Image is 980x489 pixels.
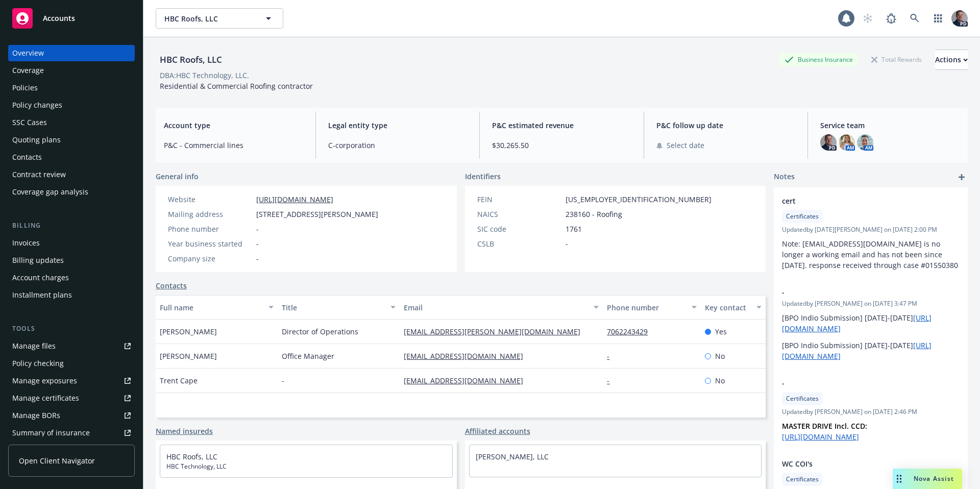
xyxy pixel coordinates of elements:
[820,120,960,131] span: Service team
[12,252,64,268] div: Billing updates
[8,97,135,113] a: Policy changes
[160,81,313,91] span: Residential & Commercial Roofing contractor
[8,166,135,183] a: Contract review
[782,378,933,388] span: -
[782,225,960,234] span: Updated by [DATE][PERSON_NAME] on [DATE] 2:00 PM
[8,4,135,33] a: Accounts
[774,187,968,279] div: certCertificatesUpdatedby [DATE][PERSON_NAME] on [DATE] 2:00 PMNote: [EMAIL_ADDRESS][DOMAIN_NAME]...
[12,407,60,424] div: Manage BORs
[8,270,135,286] a: Account charges
[12,132,61,148] div: Quoting plans
[278,295,400,320] button: Title
[256,209,378,219] span: [STREET_ADDRESS][PERSON_NAME]
[156,280,187,291] a: Contacts
[8,149,135,165] a: Contacts
[282,351,334,361] span: Office Manager
[8,62,135,79] a: Coverage
[893,469,962,489] button: Nova Assist
[166,462,446,471] span: HBC Technology, LLC
[820,134,837,151] img: photo
[782,432,859,442] a: [URL][DOMAIN_NAME]
[12,166,66,183] div: Contract review
[160,302,262,313] div: Full name
[282,326,358,337] span: Director of Operations
[782,340,960,361] p: [BPO Indio Submission] [DATE]-[DATE]
[12,184,88,200] div: Coverage gap analysis
[656,120,796,131] span: P&C follow up date
[404,376,531,385] a: [EMAIL_ADDRESS][DOMAIN_NAME]
[256,238,259,249] span: -
[400,295,603,320] button: Email
[779,53,858,66] div: Business Insurance
[256,194,333,204] a: [URL][DOMAIN_NAME]
[328,120,468,131] span: Legal entity type
[256,224,259,234] span: -
[12,149,42,165] div: Contacts
[8,114,135,131] a: SSC Cases
[164,13,253,24] span: HBC Roofs, LLC
[881,8,901,29] a: Report a Bug
[168,253,252,264] div: Company size
[12,62,44,79] div: Coverage
[164,120,303,131] span: Account type
[160,326,217,337] span: [PERSON_NAME]
[928,8,948,29] a: Switch app
[715,351,725,361] span: No
[168,238,252,249] div: Year business started
[8,235,135,251] a: Invoices
[774,171,795,183] span: Notes
[156,8,283,29] button: HBC Roofs, LLC
[786,475,819,484] span: Certificates
[782,239,958,270] span: Note: [EMAIL_ADDRESS][DOMAIN_NAME] is no longer a working email and has not been since [DATE]. re...
[782,287,933,298] span: -
[160,375,198,386] span: Trent Cape
[404,327,589,336] a: [EMAIL_ADDRESS][PERSON_NAME][DOMAIN_NAME]
[914,474,954,483] span: Nova Assist
[566,209,622,219] span: 238160 - Roofing
[8,132,135,148] a: Quoting plans
[782,421,867,431] strong: MASTER DRIVE Incl. CCD:
[477,209,561,219] div: NAICS
[12,287,72,303] div: Installment plans
[8,425,135,441] a: Summary of insurance
[12,425,90,441] div: Summary of insurance
[168,194,252,205] div: Website
[857,134,873,151] img: photo
[12,270,69,286] div: Account charges
[935,50,968,69] div: Actions
[164,140,303,151] span: P&C - Commercial lines
[607,302,685,313] div: Phone number
[12,114,47,131] div: SSC Cases
[607,376,618,385] a: -
[160,70,249,81] div: DBA: HBC Technology, LLC.
[893,469,905,489] div: Drag to move
[607,327,656,336] a: 7062243429
[8,373,135,389] a: Manage exposures
[904,8,925,29] a: Search
[404,302,587,313] div: Email
[705,302,750,313] div: Key contact
[8,338,135,354] a: Manage files
[168,224,252,234] div: Phone number
[774,370,968,450] div: -CertificatesUpdatedby [PERSON_NAME] on [DATE] 2:46 PMMASTER DRIVE Incl. CCD: [URL][DOMAIN_NAME]
[8,252,135,268] a: Billing updates
[935,50,968,70] button: Actions
[782,195,933,206] span: cert
[566,194,712,205] span: [US_EMPLOYER_IDENTIFICATION_NUMBER]
[12,80,38,96] div: Policies
[701,295,766,320] button: Key contact
[465,426,530,436] a: Affiliated accounts
[12,97,62,113] div: Policy changes
[955,171,968,183] a: add
[8,407,135,424] a: Manage BORs
[782,407,960,417] span: Updated by [PERSON_NAME] on [DATE] 2:46 PM
[19,455,95,466] span: Open Client Navigator
[43,14,75,22] span: Accounts
[404,351,531,361] a: [EMAIL_ADDRESS][DOMAIN_NAME]
[8,45,135,61] a: Overview
[782,458,933,469] span: WC COI's
[477,224,561,234] div: SIC code
[492,140,631,151] span: $30,265.50
[566,238,568,249] span: -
